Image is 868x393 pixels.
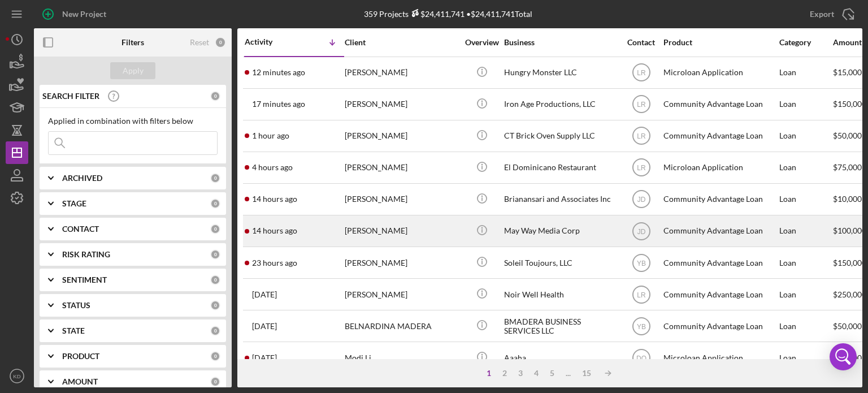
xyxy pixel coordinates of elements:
[34,3,118,25] button: New Project
[210,300,220,310] div: 0
[62,275,107,284] b: SENTIMENT
[663,89,776,119] div: Community Advantage Loan
[110,62,155,79] button: Apply
[252,100,305,109] time: 2025-09-25 16:59
[62,174,102,183] b: ARCHIVED
[245,37,294,46] div: Activity
[833,131,862,140] span: $50,000
[779,89,832,119] div: Loan
[833,99,866,109] span: $150,000
[637,164,646,172] text: LR
[504,248,617,278] div: Soleil Toujours, LLC
[798,3,862,25] button: Export
[210,326,220,336] div: 0
[504,184,617,214] div: Brianansari and Associates Inc
[364,9,532,19] div: 359 Projects • $24,411,741 Total
[663,311,776,341] div: Community Advantage Loan
[62,199,86,208] b: STAGE
[833,226,866,235] span: $100,000
[637,291,646,299] text: LR
[62,352,99,361] b: PRODUCT
[636,322,645,330] text: YB
[779,153,832,183] div: Loan
[779,184,832,214] div: Loan
[62,224,99,234] b: CONTACT
[62,250,110,259] b: RISK RATING
[544,369,560,378] div: 5
[663,248,776,278] div: Community Advantage Loan
[62,301,90,310] b: STATUS
[252,353,277,362] time: 2025-09-23 01:33
[637,132,646,140] text: LR
[345,184,458,214] div: [PERSON_NAME]
[481,369,497,378] div: 1
[833,67,862,77] span: $15,000
[345,248,458,278] div: [PERSON_NAME]
[663,153,776,183] div: Microloan Application
[636,259,645,267] text: YB
[123,62,144,79] div: Apply
[345,153,458,183] div: [PERSON_NAME]
[190,38,209,47] div: Reset
[779,121,832,151] div: Loan
[504,216,617,246] div: May Way Media Corp
[121,38,144,47] b: Filters
[833,321,862,331] span: $50,000
[504,279,617,309] div: Noir Well Health
[345,89,458,119] div: [PERSON_NAME]
[461,38,503,47] div: Overview
[210,275,220,285] div: 0
[6,365,28,387] button: KD
[663,121,776,151] div: Community Advantage Loan
[62,377,98,386] b: AMOUNT
[252,226,297,235] time: 2025-09-25 02:58
[560,369,576,378] div: ...
[345,121,458,151] div: [PERSON_NAME]
[620,38,662,47] div: Contact
[663,343,776,373] div: Microloan Application
[210,91,220,101] div: 0
[252,195,297,204] time: 2025-09-25 03:10
[252,68,305,77] time: 2025-09-25 17:03
[779,216,832,246] div: Loan
[13,373,20,379] text: KD
[528,369,544,378] div: 4
[779,38,832,47] div: Category
[409,9,465,19] div: $24,411,741
[252,163,293,172] time: 2025-09-25 12:59
[252,322,277,331] time: 2025-09-23 19:07
[345,311,458,341] div: BELNARDINA MADERA
[504,343,617,373] div: Aaaha
[48,116,218,126] div: Applied in combination with filters below
[345,343,458,373] div: Modi Li
[210,173,220,183] div: 0
[810,3,834,25] div: Export
[663,38,776,47] div: Product
[504,38,617,47] div: Business
[504,153,617,183] div: El Dominicano Restaurant
[42,92,99,101] b: SEARCH FILTER
[779,248,832,278] div: Loan
[504,89,617,119] div: Iron Age Productions, LLC
[833,162,862,172] span: $75,000
[636,354,646,362] text: DO
[345,279,458,309] div: [PERSON_NAME]
[345,38,458,47] div: Client
[345,58,458,88] div: [PERSON_NAME]
[576,369,597,378] div: 15
[663,216,776,246] div: Community Advantage Loan
[830,343,857,370] div: Open Intercom Messenger
[637,69,646,77] text: LR
[62,3,106,25] div: New Project
[637,101,646,109] text: LR
[637,227,645,235] text: JD
[504,311,617,341] div: BMADERA BUSINESS SERVICES LLC
[513,369,528,378] div: 3
[252,258,297,267] time: 2025-09-24 18:03
[663,279,776,309] div: Community Advantage Loan
[833,258,866,267] span: $150,000
[504,121,617,151] div: CT Brick Oven Supply LLC
[637,196,645,204] text: JD
[779,279,832,309] div: Loan
[215,37,226,48] div: 0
